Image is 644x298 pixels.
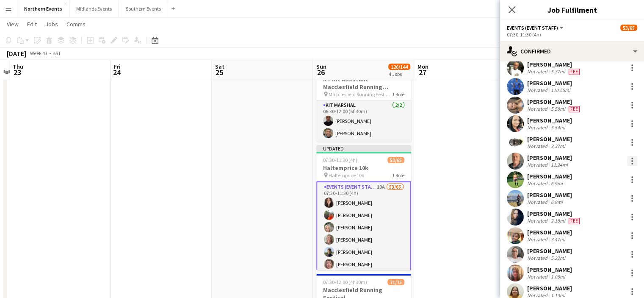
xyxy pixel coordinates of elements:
span: Events (Event Staff) [507,25,558,31]
button: Events (Event Staff) [507,25,565,31]
div: [PERSON_NAME] [527,191,572,199]
div: 3.47mi [549,236,567,242]
span: View [7,20,19,28]
div: [DATE] [7,49,26,58]
span: Fri [114,63,121,70]
a: Comms [63,19,89,30]
div: Crew has different fees then in role [567,106,581,112]
div: Not rated [527,124,549,131]
div: Not rated [527,199,549,205]
a: Edit [24,19,40,30]
div: [PERSON_NAME] [527,266,572,273]
span: Macclesfield Running Festival [329,91,392,97]
div: [PERSON_NAME] [527,228,572,236]
span: Fee [569,106,580,112]
span: Thu [13,63,23,70]
span: Comms [66,20,86,28]
span: 126/144 [388,64,410,70]
h3: Job Fulfilment [500,4,644,15]
h3: RT Kit Assistant - Macclesfield Running Festival [316,75,411,91]
div: 6.9mi [549,199,564,205]
app-job-card: 06:30-12:00 (5h30m)2/2RT Kit Assistant - Macclesfield Running Festival Macclesfield Running Festi... [316,63,411,142]
div: BST [53,50,61,56]
button: Southern Events [119,0,168,17]
div: 6.9mi [549,180,564,187]
span: Edit [27,20,37,28]
div: 11.24mi [549,162,569,168]
a: View [3,19,22,30]
span: 1 Role [392,91,404,97]
span: 27 [416,67,428,77]
span: 24 [113,67,121,77]
div: Not rated [527,106,549,112]
span: Mon [417,63,428,70]
span: 07:30-11:30 (4h) [323,157,357,163]
div: [PERSON_NAME] [527,79,572,87]
div: 1.08mi [549,273,567,280]
button: Midlands Events [69,0,119,17]
div: Not rated [527,217,549,224]
a: Jobs [42,19,61,30]
span: 53/65 [387,157,404,163]
div: Not rated [527,87,549,93]
span: Fee [569,218,580,224]
span: 53/65 [620,25,637,31]
div: Not rated [527,143,549,149]
span: 25 [214,67,224,77]
span: Haltemprice 10k [329,172,364,178]
div: [PERSON_NAME] [527,210,581,217]
span: 1 Role [392,172,404,178]
span: Sat [215,63,224,70]
span: 71/75 [387,279,404,285]
div: Not rated [527,180,549,187]
div: 3.37mi [549,143,567,149]
span: Week 43 [28,50,49,56]
div: Confirmed [500,41,644,61]
div: Not rated [527,68,549,75]
div: Crew has different fees then in role [567,217,581,224]
span: 26 [315,67,326,77]
div: Crew has different fees then in role [567,68,581,75]
span: Sun [316,63,326,70]
span: 23 [11,67,23,77]
button: Northern Events [17,0,69,17]
div: [PERSON_NAME] [527,61,581,68]
div: 5.58mi [549,106,567,112]
div: [PERSON_NAME] [527,98,581,106]
div: [PERSON_NAME] [527,173,572,180]
span: Jobs [45,20,58,28]
div: [PERSON_NAME] [527,154,572,162]
div: 2.18mi [549,217,567,224]
div: [PERSON_NAME] [527,135,572,143]
div: [PERSON_NAME] [527,117,572,124]
h3: Haltemprice 10k [316,164,411,172]
div: 110.55mi [549,87,572,93]
div: Not rated [527,255,549,261]
div: 5.54mi [549,124,567,131]
div: Not rated [527,162,549,168]
div: 4 Jobs [389,71,410,77]
app-card-role: Kit Marshal2/206:30-12:00 (5h30m)[PERSON_NAME][PERSON_NAME] [316,100,411,142]
span: Fee [569,69,580,75]
div: [PERSON_NAME] [527,284,572,292]
div: 5.22mi [549,255,567,261]
span: 07:30-12:00 (4h30m) [323,279,367,285]
div: 5.37mi [549,68,567,75]
app-job-card: Updated07:30-11:30 (4h)53/65Haltemprice 10k Haltemprice 10k1 RoleEvents (Event Staff)10A53/6507:3... [316,145,411,270]
div: Not rated [527,273,549,280]
div: [PERSON_NAME] [527,247,572,255]
div: Not rated [527,236,549,242]
div: Updated [316,145,411,152]
div: 07:30-11:30 (4h) [507,31,637,38]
